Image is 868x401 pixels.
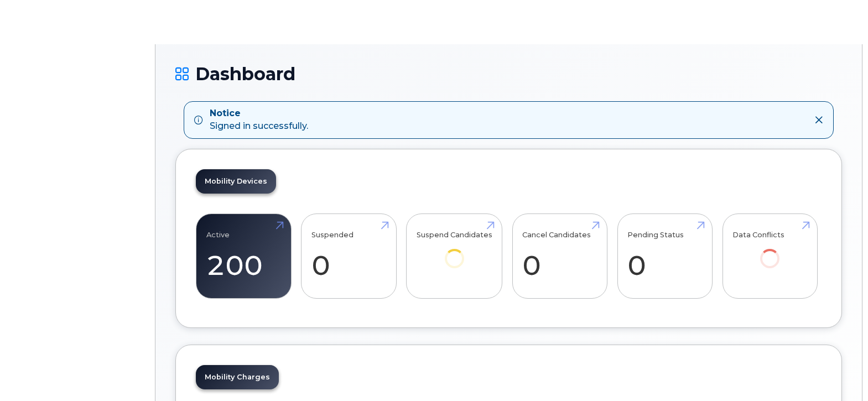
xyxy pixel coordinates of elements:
[732,220,807,283] a: Data Conflicts
[417,220,492,283] a: Suspend Candidates
[206,220,281,293] a: Active 200
[210,107,308,120] strong: Notice
[522,220,597,293] a: Cancel Candidates 0
[175,64,842,84] h1: Dashboard
[210,107,308,133] div: Signed in successfully.
[196,365,279,389] a: Mobility Charges
[311,220,386,293] a: Suspended 0
[196,169,276,194] a: Mobility Devices
[627,220,702,293] a: Pending Status 0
